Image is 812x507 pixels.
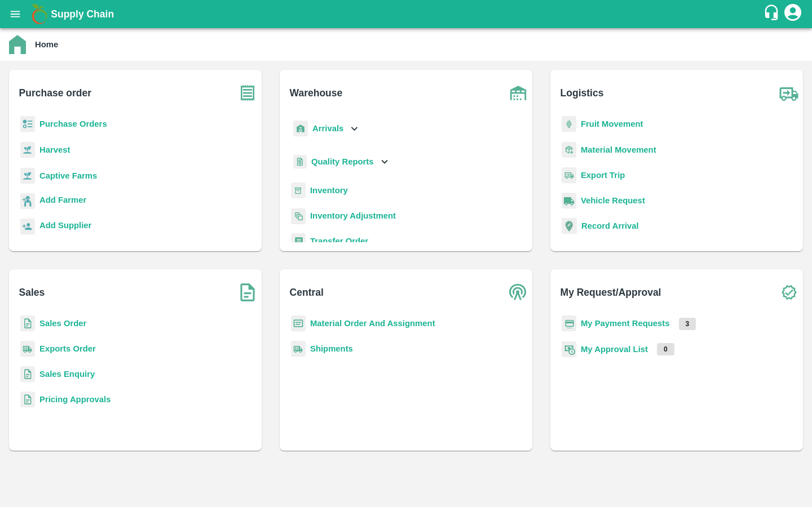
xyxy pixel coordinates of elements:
[291,341,306,357] img: shipments
[562,218,577,234] img: recordArrival
[2,1,28,27] button: open drawer
[39,221,91,230] b: Add Supplier
[39,395,111,404] a: Pricing Approvals
[310,211,396,220] a: Inventory Adjustment
[39,370,95,379] a: Sales Enquiry
[20,167,35,184] img: harvest
[28,3,51,25] img: logo
[39,195,86,204] b: Add Farmer
[581,221,639,230] a: Record Arrival
[562,193,576,209] img: vehicle
[504,278,532,306] img: central
[581,145,656,154] a: Material Movement
[39,344,96,353] a: Exports Order
[35,40,58,49] b: Home
[562,341,576,358] img: approval
[562,167,576,184] img: delivery
[310,319,435,328] a: Material Order And Assignment
[9,35,26,54] img: home
[233,278,262,306] img: soSales
[20,366,35,383] img: sales
[20,315,35,332] img: sales
[581,345,648,354] a: My Approval List
[562,116,576,132] img: fruit
[657,343,674,355] p: 0
[581,319,670,328] a: My Payment Requests
[291,233,306,250] img: whTransfer
[20,141,35,158] img: harvest
[562,141,576,158] img: material
[291,150,391,174] div: Quality Reports
[39,194,86,209] a: Add Farmer
[51,6,763,22] a: Supply Chain
[20,193,35,210] img: farmer
[290,284,324,300] b: Central
[504,79,532,107] img: warehouse
[775,278,803,306] img: check
[562,315,576,332] img: payment
[51,8,114,20] b: Supply Chain
[763,4,783,24] div: customer-support
[20,392,35,408] img: sales
[581,119,643,128] a: Fruit Movement
[39,171,97,180] a: Captive Farms
[293,121,308,137] img: whArrival
[39,119,107,128] a: Purchase Orders
[19,85,91,101] b: Purchase order
[20,219,35,235] img: supplier
[20,341,35,357] img: shipments
[19,284,45,300] b: Sales
[581,171,625,180] a: Export Trip
[39,319,86,328] a: Sales Order
[775,79,803,107] img: truck
[39,219,91,234] a: Add Supplier
[291,315,306,332] img: centralMaterial
[20,116,35,132] img: reciept
[39,145,70,154] a: Harvest
[312,124,343,133] b: Arrivals
[581,196,645,205] a: Vehicle Request
[233,79,262,107] img: purchase
[679,318,696,330] p: 3
[783,2,803,26] div: account of current user
[561,284,661,300] b: My Request/Approval
[291,183,306,199] img: whInventory
[293,155,307,169] img: qualityReport
[290,85,343,101] b: Warehouse
[310,186,348,195] a: Inventory
[561,85,604,101] b: Logistics
[311,157,374,166] b: Quality Reports
[310,344,353,353] a: Shipments
[291,116,361,141] div: Arrivals
[291,208,306,224] img: inventory
[310,237,368,246] a: Transfer Order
